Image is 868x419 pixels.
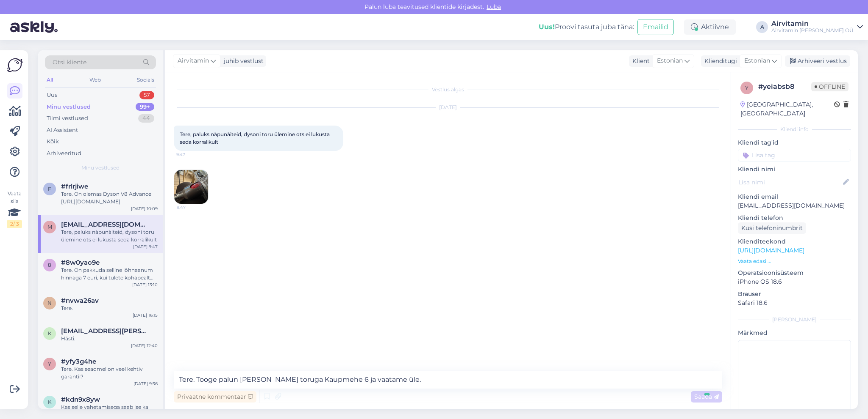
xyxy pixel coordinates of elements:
div: Airvitamin [PERSON_NAME] OÜ [771,27,854,34]
div: [DATE] 16:15 [133,312,158,318]
div: Web [88,74,103,85]
div: Tere, paluks nàpunàiteid, dysoni toru ülemine ots ei lukusta seda korralikult [61,228,158,244]
div: [DATE] 9:47 [133,244,158,250]
div: Klient [629,57,650,66]
p: Kliendi email [738,192,851,201]
p: Kliendi nimi [738,165,851,174]
div: Küsi telefoninumbrit [738,222,806,234]
span: Otsi kliente [53,58,86,67]
div: Tere. On pakkuda selline lõhnaanum hinnaga 7 euri, kui tulete kohapealt ostma. Saatmisel lisandub... [61,266,158,282]
div: Vaata siia [7,190,22,228]
span: #frlrjiwe [61,183,88,190]
span: y [48,361,51,367]
div: Vestlus algas [174,86,722,93]
p: Vaata edasi ... [738,257,851,265]
div: [DATE] 9:36 [134,381,158,387]
span: Tere, paluks nàpunàiteid, dysoni toru ülemine ots ei lukusta seda korralikult [180,131,331,145]
p: Kliendi telefon [738,214,851,222]
span: 9:47 [177,204,209,211]
div: [DATE] 13:10 [132,282,158,288]
span: maris_20@msn.com [61,221,149,228]
div: 99+ [136,103,154,111]
div: [DATE] 10:09 [131,205,158,212]
div: Kliendi info [738,126,851,133]
div: 2 / 3 [7,220,22,228]
p: Operatsioonisüsteem [738,268,851,277]
div: All [45,74,55,85]
span: Airvitamin [178,56,209,66]
p: Safari 18.6 [738,299,851,307]
div: Tere. On olemas Dyson V8 Advance [URL][DOMAIN_NAME] [61,190,158,205]
div: Airvitamin [771,20,854,27]
input: Lisa nimi [738,178,841,187]
span: f [48,186,51,192]
div: Arhiveeritud [47,149,81,158]
p: Kliendi tag'id [738,138,851,147]
div: 57 [139,91,154,99]
span: kaisa.rentel@gmail.com [61,327,149,335]
span: Minu vestlused [81,164,120,172]
span: #yfy3g4he [61,358,96,365]
div: Hästi. [61,335,158,342]
a: [URL][DOMAIN_NAME] [738,246,804,254]
div: # yeiabsb8 [758,82,811,92]
span: n [47,300,52,306]
span: Offline [811,82,849,91]
span: k [48,399,52,405]
p: [EMAIL_ADDRESS][DOMAIN_NAME] [738,201,851,210]
div: Tiimi vestlused [47,114,88,123]
div: Minu vestlused [47,103,91,111]
span: k [48,330,52,337]
img: Attachment [174,170,208,204]
div: 44 [138,114,154,123]
div: [GEOGRAPHIC_DATA], [GEOGRAPHIC_DATA] [740,100,834,118]
span: y [745,85,748,91]
span: #kdn9x8yw [61,396,100,403]
div: [PERSON_NAME] [738,316,851,323]
span: #nvwa26av [61,297,99,304]
button: Emailid [637,19,674,35]
div: Arhiveeri vestlus [785,55,850,67]
p: iPhone OS 18.6 [738,277,851,286]
a: AirvitaminAirvitamin [PERSON_NAME] OÜ [771,20,863,34]
span: 9:47 [176,151,208,158]
span: m [47,224,52,230]
div: Tere. [61,304,158,312]
span: Estonian [657,56,683,66]
p: Klienditeekond [738,237,851,246]
div: Kas selle vahetamisega saab ise ka hakkama? [61,403,158,419]
input: Lisa tag [738,149,851,162]
span: 8 [48,262,51,268]
div: Proovi tasuta juba täna: [539,22,634,32]
p: Brauser [738,290,851,299]
span: Luba [484,3,504,11]
div: Kõik [47,137,59,146]
div: [DATE] [174,104,722,111]
span: #8w0yao9e [61,259,100,266]
div: Tere. Kas seadmel on veel kehtiv garantii? [61,365,158,381]
p: Märkmed [738,329,851,337]
div: juhib vestlust [220,57,264,66]
div: [DATE] 12:40 [131,342,158,349]
img: Askly Logo [7,57,23,73]
div: A [756,21,768,33]
b: Uus! [539,23,555,31]
div: Aktiivne [684,19,736,35]
div: Klienditugi [701,57,737,66]
span: Estonian [744,56,770,66]
div: Socials [135,74,156,85]
div: Uus [47,91,57,99]
div: AI Assistent [47,126,78,134]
